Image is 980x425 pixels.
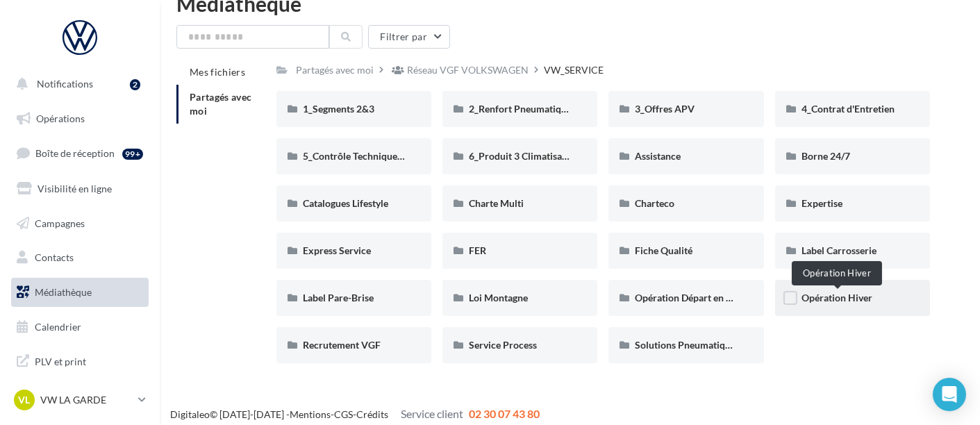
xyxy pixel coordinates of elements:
a: PLV et print personnalisable [8,347,151,387]
span: VL [19,393,31,407]
span: 3_Offres APV [635,103,695,115]
div: 99+ [122,149,143,160]
span: Boîte de réception [35,147,115,159]
span: Solutions Pneumatiques [635,339,740,351]
span: Charte Multi [469,197,524,209]
div: Open Intercom Messenger [933,378,966,411]
div: 2 [130,79,140,90]
a: Opérations [8,104,151,133]
span: Catalogues Lifestyle [303,197,388,209]
button: Notifications 2 [8,69,146,99]
a: Contacts [8,243,151,272]
a: CGS [334,408,353,420]
span: 5_Contrôle Technique offert [303,150,424,162]
span: © [DATE]-[DATE] - - - [170,408,540,420]
span: Médiathèque [35,286,92,298]
a: Boîte de réception99+ [8,138,151,168]
span: Loi Montagne [469,292,528,303]
span: Opérations [36,112,85,124]
a: VL VW LA GARDE [11,387,149,413]
span: 6_Produit 3 Climatisation [469,150,579,162]
span: Calendrier [35,321,81,333]
a: Calendrier [8,312,151,342]
span: Opération Hiver [802,292,872,303]
a: Médiathèque [8,278,151,307]
span: Label Pare-Brise [303,292,374,303]
a: Visibilité en ligne [8,174,151,203]
div: Partagés avec moi [296,63,374,77]
span: Visibilité en ligne [38,183,112,194]
span: Label Carrosserie [802,244,877,256]
span: Partagés avec moi [190,91,252,117]
span: Mes fichiers [190,66,245,78]
span: 4_Contrat d'Entretien [802,103,895,115]
span: Assistance [635,150,681,162]
span: 2_Renfort Pneumatiques [469,103,576,115]
span: Opération Départ en Vacances [635,292,766,303]
span: Expertise [802,197,842,209]
span: 02 30 07 43 80 [469,407,540,420]
span: 1_Segments 2&3 [303,103,374,115]
button: Filtrer par [368,25,450,49]
span: Service client [401,407,463,420]
span: FER [469,244,486,256]
span: Borne 24/7 [802,150,850,162]
a: Digitaleo [170,408,210,420]
span: Charteco [635,197,674,209]
span: Fiche Qualité [635,244,692,256]
div: Réseau VGF VOLKSWAGEN [407,63,529,77]
a: Mentions [290,408,331,420]
a: Crédits [356,408,388,420]
div: Opération Hiver [792,261,882,285]
span: Contacts [35,251,74,263]
span: PLV et print personnalisable [35,352,143,382]
span: Express Service [303,244,371,256]
p: VW LA GARDE [40,393,133,407]
a: Campagnes [8,209,151,238]
span: Recrutement VGF [303,339,381,351]
span: Notifications [37,78,93,90]
div: VW_SERVICE [544,63,604,77]
span: Service Process [469,339,537,351]
span: Campagnes [35,217,85,228]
